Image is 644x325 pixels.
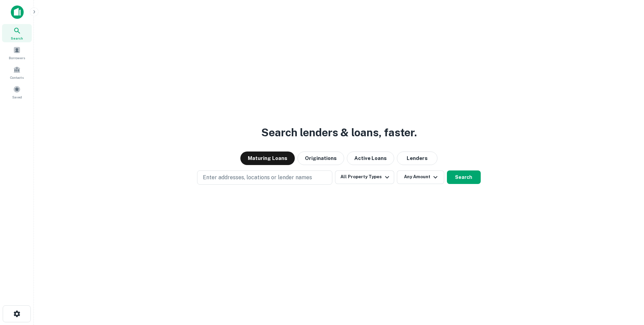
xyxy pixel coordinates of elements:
a: Search [2,24,32,42]
button: Originations [297,152,344,165]
span: Saved [12,94,22,100]
a: Contacts [2,63,32,82]
span: Borrowers [9,55,25,61]
iframe: Chat Widget [610,271,644,303]
button: Search [447,170,481,184]
p: Enter addresses, locations or lender names [203,173,312,182]
span: Contacts [10,75,24,80]
a: Saved [2,83,32,101]
h3: Search lenders & loans, faster. [261,124,417,141]
button: Maturing Loans [240,152,295,165]
button: Lenders [397,152,437,165]
a: Borrowers [2,44,32,62]
button: All Property Types [335,170,394,184]
span: Search [11,36,23,41]
img: capitalize-icon.png [11,5,24,19]
button: Any Amount [397,170,444,184]
button: Active Loans [347,152,394,165]
button: Enter addresses, locations or lender names [197,170,332,185]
